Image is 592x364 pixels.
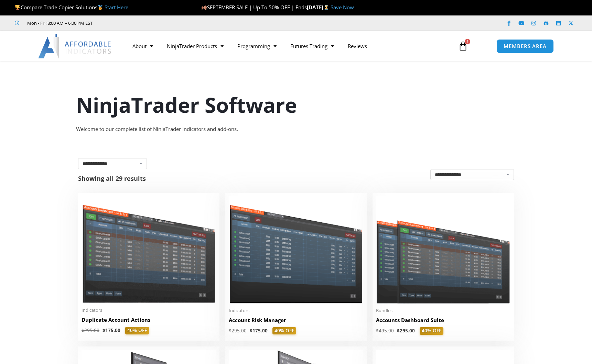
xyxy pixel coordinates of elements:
[160,38,230,54] a: NinjaTrader Products
[504,44,547,49] span: MEMBERS AREA
[202,5,207,10] img: 🍂
[38,34,112,58] img: LogoAI | Affordable Indicators – NinjaTrader
[15,4,128,11] span: Compare Trade Copier Solutions
[324,5,329,10] img: ⌛
[229,196,363,303] img: Account Risk Manager
[307,4,331,11] strong: [DATE]
[229,328,247,334] bdi: 295.00
[78,175,146,181] p: Showing all 29 results
[465,39,470,44] span: 1
[376,308,510,313] span: Bundles
[229,317,363,327] a: Account Risk Manager
[98,5,103,10] img: 🥇
[82,307,216,313] span: Indicators
[103,327,120,333] bdi: 175.00
[376,317,510,327] a: Accounts Dashboard Suite
[496,39,554,53] a: MEMBERS AREA
[376,196,510,304] img: Accounts Dashboard Suite
[105,4,128,11] a: Start Here
[76,124,516,134] div: Welcome to our complete list of NinjaTrader indicators and add-ons.
[430,169,514,180] select: Shop order
[76,90,516,119] h1: NinjaTrader Software
[250,328,268,334] bdi: 175.00
[82,196,216,303] img: Duplicate Account Actions
[103,327,105,333] span: $
[82,327,84,333] span: $
[397,328,415,334] bdi: 295.00
[230,38,283,54] a: Programming
[397,328,400,334] span: $
[82,327,99,333] bdi: 295.00
[283,38,341,54] a: Futures Trading
[201,4,307,11] span: SEPTEMBER SALE | Up To 50% OFF | Ends
[15,5,20,10] img: 🏆
[420,327,443,335] span: 40% OFF
[126,38,450,54] nav: Menu
[376,328,394,334] bdi: 495.00
[376,317,510,324] h2: Accounts Dashboard Suite
[82,316,216,327] a: Duplicate Account Actions
[82,316,216,323] h2: Duplicate Account Actions
[102,20,205,26] iframe: Customer reviews powered by Trustpilot
[125,327,149,334] span: 40% OFF
[229,328,232,334] span: $
[376,328,379,334] span: $
[448,36,478,56] a: 1
[331,4,354,11] a: Save Now
[229,308,363,313] span: Indicators
[250,328,252,334] span: $
[126,38,160,54] a: About
[25,19,93,27] span: Mon - Fri: 8:00 AM – 6:00 PM EST
[341,38,374,54] a: Reviews
[272,327,296,335] span: 40% OFF
[229,317,363,324] h2: Account Risk Manager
